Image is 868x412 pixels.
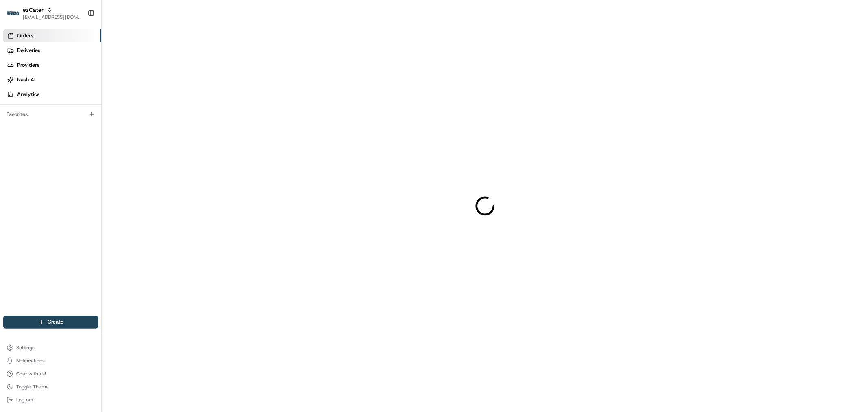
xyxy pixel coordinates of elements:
[77,118,131,126] span: API Documentation
[8,33,148,46] p: Welcome 👋
[17,61,39,69] span: Providers
[16,344,35,351] span: Settings
[16,357,45,364] span: Notifications
[3,3,84,23] button: ezCaterezCater[EMAIL_ADDRESS][DOMAIN_NAME]
[57,138,98,144] a: Powered byPylon
[3,108,98,121] div: Favorites
[17,32,33,39] span: Orders
[8,8,24,24] img: Nash
[8,119,15,125] div: 📗
[138,80,148,90] button: Start new chat
[28,86,103,92] div: We're available if you need us!
[8,78,23,92] img: 1736555255976-a54dd68f-1ca7-489b-9aae-adbdc363a1c4
[28,78,133,86] div: Start new chat
[23,14,81,20] button: [EMAIL_ADDRESS][DOMAIN_NAME]
[17,91,39,98] span: Analytics
[66,115,134,129] a: 💻API Documentation
[3,29,101,42] a: Orders
[3,316,98,329] button: Create
[3,355,98,366] button: Notifications
[3,394,98,405] button: Log out
[16,397,33,403] span: Log out
[3,44,101,57] a: Deliveries
[16,384,49,390] span: Toggle Theme
[3,73,101,86] a: Nash AI
[17,47,40,54] span: Deliveries
[3,342,98,353] button: Settings
[3,88,101,101] a: Analytics
[21,53,134,61] input: Clear
[3,368,98,379] button: Chat with us!
[7,11,20,16] img: ezCater
[3,381,98,392] button: Toggle Theme
[3,59,101,72] a: Providers
[16,118,62,126] span: Knowledge Base
[81,138,98,144] span: Pylon
[16,370,46,377] span: Chat with us!
[17,76,35,83] span: Nash AI
[5,115,66,129] a: 📗Knowledge Base
[23,6,44,14] button: ezCater
[69,119,75,125] div: 💻
[48,318,63,326] span: Create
